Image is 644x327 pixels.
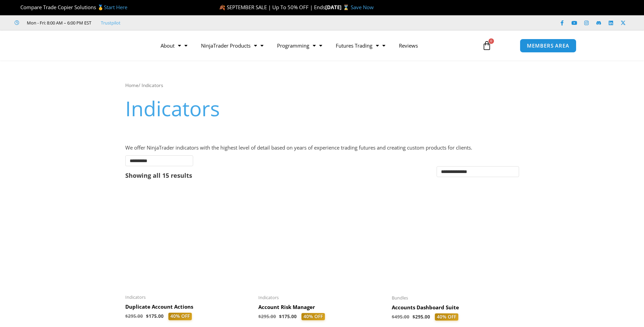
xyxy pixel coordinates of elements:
[258,190,385,291] img: Account Risk Manager
[15,4,127,11] span: Compare Trade Copier Solutions 🥇
[392,38,425,53] a: Reviews
[325,4,351,11] strong: [DATE] ⌛
[437,166,519,177] select: Shop order
[104,4,127,11] a: Start Here
[125,94,519,123] h1: Indicators
[279,313,297,320] bdi: 175.00
[146,313,149,319] span: $
[125,304,252,310] h2: Duplicate Account Actions
[520,39,576,53] a: MEMBERS AREA
[25,19,91,27] span: Mon - Fri: 8:00 AM – 6:00 PM EST
[412,314,430,320] bdi: 295.00
[68,33,141,58] img: LogoAI | Affordable Indicators – NinjaTrader
[125,313,128,319] span: $
[279,313,282,320] span: $
[154,38,474,53] nav: Menu
[412,314,415,320] span: $
[351,4,374,11] a: Save Now
[125,313,143,319] bdi: 295.00
[392,295,518,301] span: Bundles
[392,304,518,313] a: Accounts Dashboard Suite
[392,304,518,311] h2: Accounts Dashboard Suite
[15,5,20,10] img: 🏆
[435,313,458,321] span: 40% OFF
[258,313,276,320] bdi: 295.00
[219,4,325,11] span: 🍂 SEPTEMBER SALE | Up To 50% OFF | Ends
[125,294,252,300] span: Indicators
[101,19,121,27] a: Trustpilot
[258,295,385,300] span: Indicators
[168,313,192,320] span: 40% OFF
[527,43,569,48] span: MEMBERS AREA
[329,38,392,53] a: Futures Trading
[392,190,518,291] img: Accounts Dashboard Suite
[125,304,252,313] a: Duplicate Account Actions
[301,313,325,321] span: 40% OFF
[125,143,519,153] p: We offer NinjaTrader indicators with the highest level of detail based on years of experience tra...
[489,38,494,44] span: 0
[125,190,252,290] img: Duplicate Account Actions
[258,304,385,313] a: Account Risk Manager
[392,314,394,320] span: $
[125,82,139,88] a: Home
[154,38,194,53] a: About
[472,36,502,55] a: 0
[146,313,164,319] bdi: 175.00
[125,172,192,178] p: Showing all 15 results
[258,313,261,320] span: $
[258,304,385,311] h2: Account Risk Manager
[270,38,329,53] a: Programming
[392,314,409,320] bdi: 495.00
[125,81,519,90] nav: Breadcrumb
[194,38,270,53] a: NinjaTrader Products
